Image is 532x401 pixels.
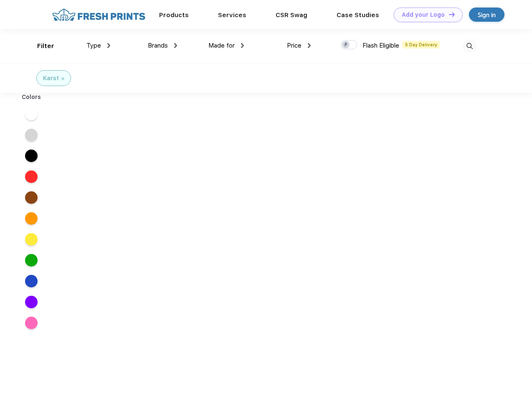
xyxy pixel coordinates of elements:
[276,11,307,19] a: CSR Swag
[15,93,48,102] div: Colors
[50,8,148,22] img: fo%20logo%202.webp
[402,11,445,18] div: Add your Logo
[449,12,455,17] img: DT
[208,42,235,49] span: Made for
[61,77,64,80] img: filter_cancel.svg
[287,42,301,49] span: Price
[463,39,476,53] img: desktop_search.svg
[174,43,177,48] img: dropdown.png
[218,11,246,19] a: Services
[478,10,496,20] div: Sign in
[43,74,59,83] div: Karst
[241,43,244,48] img: dropdown.png
[403,41,440,48] span: 5 Day Delivery
[37,41,54,51] div: Filter
[86,42,101,49] span: Type
[308,43,311,48] img: dropdown.png
[469,8,504,22] a: Sign in
[362,42,399,49] span: Flash Eligible
[148,42,168,49] span: Brands
[107,43,110,48] img: dropdown.png
[159,11,189,19] a: Products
